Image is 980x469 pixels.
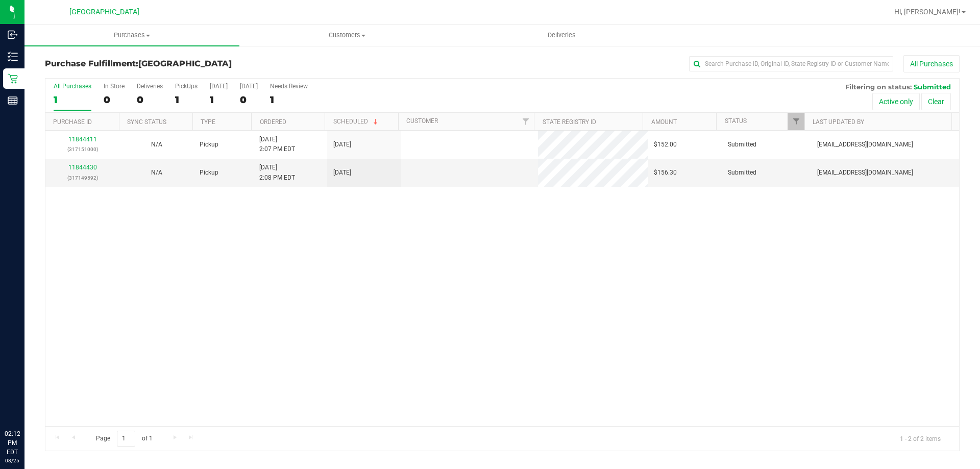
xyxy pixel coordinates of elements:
div: All Purchases [54,83,91,90]
button: N/A [151,140,162,150]
button: All Purchases [903,55,960,72]
a: Ordered [260,118,286,126]
span: Filtering on status: [845,83,912,91]
p: 08/25 [5,457,20,464]
span: $152.00 [654,140,677,150]
div: [DATE] [240,83,258,90]
a: State Registry ID [543,118,596,126]
div: Needs Review [270,83,308,90]
span: Deliveries [534,31,590,40]
span: Hi, [PERSON_NAME]! [894,8,961,16]
button: N/A [151,168,162,178]
div: 1 [175,94,198,106]
a: Sync Status [127,118,166,126]
span: [EMAIL_ADDRESS][DOMAIN_NAME] [817,140,913,150]
div: 1 [54,94,91,106]
div: Deliveries [137,83,163,90]
span: Submitted [728,140,756,150]
a: Purchases [24,24,239,46]
span: Pickup [200,140,218,150]
a: 11844411 [68,136,97,143]
inline-svg: Inbound [8,30,18,40]
input: Search Purchase ID, Original ID, State Registry ID or Customer Name... [689,56,893,71]
a: Filter [788,113,804,130]
span: [DATE] 2:07 PM EDT [259,135,295,154]
span: [DATE] [333,168,351,178]
a: Filter [517,113,534,130]
a: Purchase ID [53,118,92,126]
a: Status [725,117,747,125]
span: [GEOGRAPHIC_DATA] [69,8,139,16]
div: 1 [210,94,228,106]
a: Amount [651,118,677,126]
a: 11844430 [68,164,97,171]
button: Clear [921,93,951,110]
span: Submitted [728,168,756,178]
div: In Store [104,83,125,90]
a: Last Updated By [813,118,864,126]
input: 1 [117,431,135,447]
div: 0 [137,94,163,106]
span: 1 - 2 of 2 items [892,431,949,446]
span: Submitted [914,83,951,91]
span: [DATE] 2:08 PM EDT [259,163,295,182]
span: [EMAIL_ADDRESS][DOMAIN_NAME] [817,168,913,178]
span: Pickup [200,168,218,178]
div: 1 [270,94,308,106]
div: 0 [240,94,258,106]
inline-svg: Reports [8,95,18,106]
div: PickUps [175,83,198,90]
inline-svg: Inventory [8,52,18,62]
span: [DATE] [333,140,351,150]
iframe: Resource center [10,387,41,418]
a: Deliveries [454,24,669,46]
span: Page of 1 [87,431,161,447]
button: Active only [872,93,920,110]
p: (317149592) [52,173,113,183]
a: Customer [406,117,438,125]
a: Customers [239,24,454,46]
a: Type [201,118,215,126]
span: Not Applicable [151,141,162,148]
span: $156.30 [654,168,677,178]
span: Not Applicable [151,169,162,176]
span: [GEOGRAPHIC_DATA] [138,59,232,68]
a: Scheduled [333,118,380,125]
inline-svg: Retail [8,73,18,84]
div: [DATE] [210,83,228,90]
h3: Purchase Fulfillment: [45,59,350,68]
p: 02:12 PM EDT [5,429,20,457]
div: 0 [104,94,125,106]
p: (317151000) [52,144,113,154]
span: Purchases [24,31,239,40]
span: Customers [240,31,454,40]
